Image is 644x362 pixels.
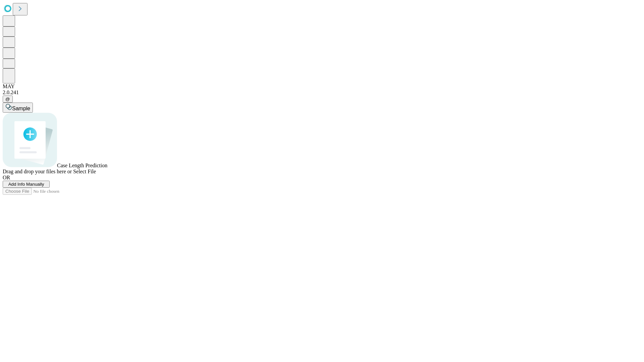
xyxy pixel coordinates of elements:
button: Add Info Manually [3,181,50,188]
span: Drag and drop your files here or [3,169,72,174]
span: @ [5,97,10,102]
span: Add Info Manually [8,182,44,187]
div: MAY [3,83,641,89]
span: Case Length Prediction [57,163,107,168]
span: Sample [12,106,30,111]
button: @ [3,96,13,103]
button: Sample [3,103,33,113]
span: Select File [73,169,96,174]
span: OR [3,175,10,180]
div: 2.0.241 [3,89,641,96]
